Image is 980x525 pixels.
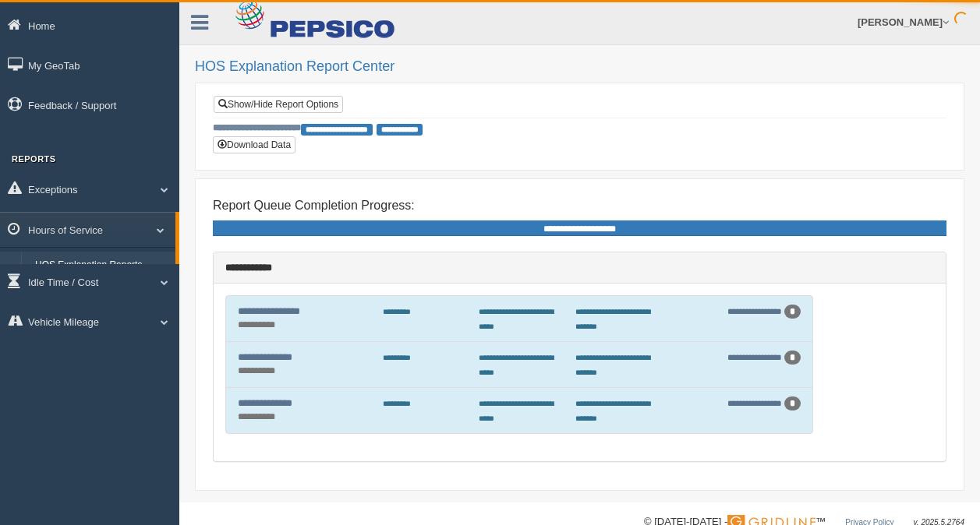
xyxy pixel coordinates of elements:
h4: Report Queue Completion Progress: [213,199,946,213]
a: Show/Hide Report Options [214,96,343,113]
a: HOS Explanation Reports [28,252,175,280]
button: Download Data [213,136,295,153]
h2: HOS Explanation Report Center [195,59,964,75]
